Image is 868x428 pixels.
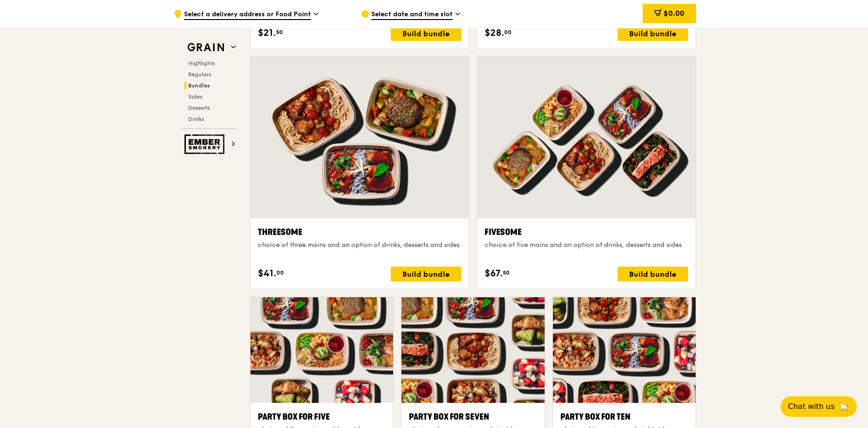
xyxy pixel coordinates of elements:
[560,410,688,423] div: Party Box for Ten
[184,10,311,20] span: Select a delivery address or Food Point
[258,226,461,239] div: Threesome
[664,9,684,18] span: $0.00
[188,60,215,67] span: Highlights
[371,10,453,20] span: Select date and time slot
[781,396,857,417] button: Chat with us🦙
[391,26,461,41] div: Build bundle
[788,401,835,412] span: Chat with us
[276,269,284,276] span: 00
[184,134,227,154] img: Ember Smokery web logo
[188,105,210,111] span: Desserts
[188,94,202,100] span: Sides
[188,71,211,78] span: Regulars
[504,28,512,36] span: 00
[838,401,849,412] span: 🦙
[188,82,210,89] span: Bundles
[485,26,504,40] span: $28.
[258,241,461,250] div: choice of three mains and an option of drinks, desserts and sides
[618,26,688,41] div: Build bundle
[258,267,276,281] span: $41.
[258,410,386,423] div: Party Box for Five
[391,267,461,281] div: Build bundle
[618,267,688,281] div: Build bundle
[409,410,537,423] div: Party Box for Seven
[485,267,503,281] span: $67.
[188,116,204,122] span: Drinks
[276,28,283,36] span: 50
[503,269,510,276] span: 50
[184,39,227,56] img: Grain web logo
[485,241,688,250] div: choice of five mains and an option of drinks, desserts and sides
[485,226,688,239] div: Fivesome
[258,26,276,40] span: $21.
